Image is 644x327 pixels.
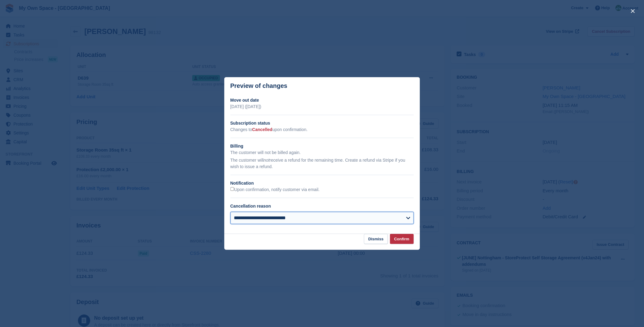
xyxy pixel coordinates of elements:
[230,120,414,126] h2: Subscription status
[230,157,414,170] p: The customer will receive a refund for the remaining time. Create a refund via Stripe if you wish...
[230,143,414,149] h2: Billing
[390,234,414,244] button: Confirm
[230,204,271,209] label: Cancellation reason
[230,97,414,103] h2: Move out date
[230,103,414,110] p: [DATE] ([DATE])
[230,149,414,156] p: The customer will not be billed again.
[628,6,638,16] button: close
[230,126,414,133] p: Changes to upon confirmation.
[230,82,288,89] p: Preview of changes
[230,187,234,191] input: Upon confirmation, notify customer via email.
[263,158,269,163] em: not
[252,127,272,132] span: Cancelled
[364,234,388,244] button: Dismiss
[230,180,414,186] h2: Notification
[230,187,320,193] label: Upon confirmation, notify customer via email.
